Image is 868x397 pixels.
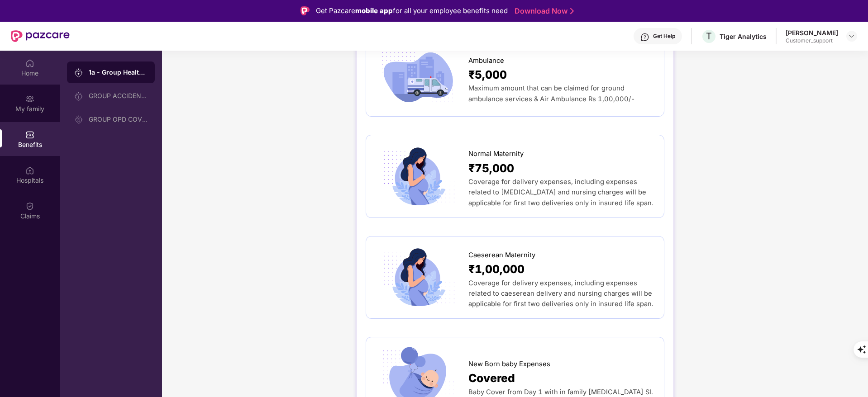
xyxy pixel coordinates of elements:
[570,6,574,16] img: Stroke
[355,6,393,15] strong: mobile app
[25,202,34,211] img: svg+xml;base64,PHN2ZyBpZD0iQ2xhaW0iIHhtbG5zPSJodHRwOi8vd3d3LnczLm9yZy8yMDAwL3N2ZyIgd2lkdGg9IjIwIi...
[786,37,838,44] div: Customer_support
[25,59,34,68] img: svg+xml;base64,PHN2ZyBpZD0iSG9tZSIgeG1sbnM9Imh0dHA6Ly93d3cudzMub3JnLzIwMDAvc3ZnIiB3aWR0aD0iMjAiIG...
[653,33,675,40] div: Get Help
[375,247,461,307] img: icon
[848,33,855,40] img: svg+xml;base64,PHN2ZyBpZD0iRHJvcGRvd24tMzJ4MzIiIHhtbG5zPSJodHRwOi8vd3d3LnczLm9yZy8yMDAwL3N2ZyIgd2...
[468,359,550,369] span: New Born baby Expenses
[706,31,712,42] span: T
[300,6,310,15] img: Logo
[468,56,504,66] span: Ambulance
[74,115,83,124] img: svg+xml;base64,PHN2ZyB3aWR0aD0iMjAiIGhlaWdodD0iMjAiIHZpZXdCb3g9IjAgMCAyMCAyMCIgZmlsbD0ibm9uZSIgeG...
[316,5,508,16] div: Get Pazcare for all your employee benefits need
[89,68,148,77] div: 1a - Group Health Insurance
[375,48,461,108] img: icon
[468,250,535,260] span: Caeserean Maternity
[468,388,653,396] span: Baby Cover from Day 1 with in family [MEDICAL_DATA] SI.
[89,116,148,123] div: GROUP OPD COVER
[468,66,507,84] span: ₹5,000
[468,260,525,278] span: ₹1,00,000
[11,30,70,42] img: New Pazcare Logo
[25,166,34,175] img: svg+xml;base64,PHN2ZyBpZD0iSG9zcGl0YWxzIiB4bWxucz0iaHR0cDovL3d3dy53My5vcmcvMjAwMC9zdmciIHdpZHRoPS...
[468,369,515,387] span: Covered
[640,33,649,42] img: svg+xml;base64,PHN2ZyBpZD0iSGVscC0zMngzMiIgeG1sbnM9Imh0dHA6Ly93d3cudzMub3JnLzIwMDAvc3ZnIiB3aWR0aD...
[468,149,524,159] span: Normal Maternity
[468,178,653,207] span: Coverage for delivery expenses, including expenses related to [MEDICAL_DATA] and nursing charges ...
[74,92,83,101] img: svg+xml;base64,PHN2ZyB3aWR0aD0iMjAiIGhlaWdodD0iMjAiIHZpZXdCb3g9IjAgMCAyMCAyMCIgZmlsbD0ibm9uZSIgeG...
[25,95,34,104] img: svg+xml;base64,PHN2ZyB3aWR0aD0iMjAiIGhlaWdodD0iMjAiIHZpZXdCb3g9IjAgMCAyMCAyMCIgZmlsbD0ibm9uZSIgeG...
[786,28,838,37] div: [PERSON_NAME]
[720,32,767,41] div: Tiger Analytics
[74,68,83,77] img: svg+xml;base64,PHN2ZyB3aWR0aD0iMjAiIGhlaWdodD0iMjAiIHZpZXdCb3g9IjAgMCAyMCAyMCIgZmlsbD0ibm9uZSIgeG...
[468,84,635,103] span: Maximum amount that can be claimed for ground ambulance services & Air Ambulance Rs 1,00,000/-
[375,147,461,206] img: icon
[89,92,148,99] div: GROUP ACCIDENTAL INSURANCE
[468,160,514,177] span: ₹75,000
[515,6,571,16] a: Download Now
[25,130,34,139] img: svg+xml;base64,PHN2ZyBpZD0iQmVuZWZpdHMiIHhtbG5zPSJodHRwOi8vd3d3LnczLm9yZy8yMDAwL3N2ZyIgd2lkdGg9Ij...
[468,279,653,308] span: Coverage for delivery expenses, including expenses related to caeserean delivery and nursing char...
